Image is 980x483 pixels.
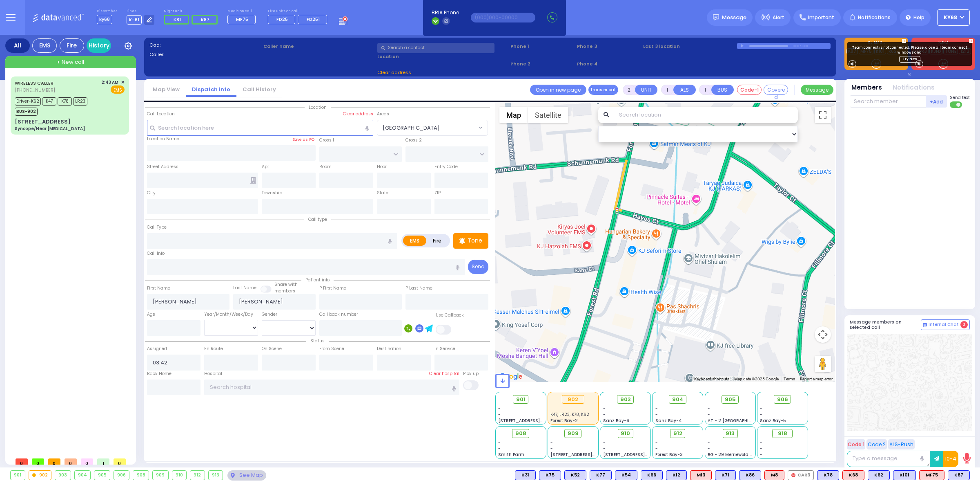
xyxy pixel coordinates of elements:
[815,326,831,343] button: Map camera controls
[708,452,753,458] span: BG - 29 Merriewold S.
[888,439,915,449] button: ALS-Rush
[944,14,957,21] span: ky68
[948,470,970,480] div: K87
[190,471,205,480] div: 912
[262,164,269,170] label: Apt
[603,405,606,411] span: -
[708,405,710,411] span: -
[60,38,84,53] div: Fire
[539,470,561,480] div: BLS
[760,445,805,452] div: -
[943,451,958,467] button: 10-4
[377,111,389,117] label: Areas
[842,470,864,480] div: K68
[263,43,375,50] label: Caller name
[715,470,736,480] div: K71
[377,69,411,76] span: Clear address
[510,61,574,67] span: Phone 2
[227,470,266,481] div: See map
[672,395,684,404] span: 904
[817,470,839,480] div: BLS
[429,371,459,377] label: Clear hospital
[377,53,508,60] label: Location
[577,61,641,67] span: Phone 4
[497,371,524,382] a: Open this area in Google Maps (opens a new window)
[621,429,630,438] span: 910
[147,285,170,292] label: First Name
[911,40,975,46] label: KJFD
[655,452,683,458] span: Forest Bay-3
[403,236,427,246] label: EMS
[147,111,175,117] label: Call Location
[893,470,916,480] div: BLS
[127,9,155,14] label: Lines
[673,429,682,438] span: 912
[274,281,298,288] small: Share with
[233,285,256,291] label: Last Name
[614,107,798,123] input: Search location
[851,83,882,92] button: Members
[815,107,831,123] button: Toggle fullscreen view
[515,470,536,480] div: BLS
[101,79,118,85] span: 2:43 AM
[817,470,839,480] div: K78
[5,38,30,53] div: All
[11,471,25,480] div: 901
[268,9,330,14] label: Fire units on call
[15,118,71,126] div: [STREET_ADDRESS]
[57,58,84,66] span: + New call
[209,471,223,480] div: 913
[635,85,657,95] button: UNIT
[236,16,248,22] span: MF75
[937,9,970,26] button: ky68
[319,137,334,144] label: Cross 1
[539,470,561,480] div: K75
[926,95,947,108] button: +Add
[615,470,637,480] div: K54
[847,439,865,449] button: Code 1
[236,85,282,93] a: Call History
[550,418,578,424] span: Forest Bay-2
[842,470,864,480] div: ALS
[577,43,641,50] span: Phone 3
[788,470,814,480] div: CAR3
[603,445,606,452] span: -
[666,470,687,480] div: BLS
[94,471,110,480] div: 905
[377,346,401,352] label: Destination
[319,164,332,170] label: Room
[147,85,186,93] a: Map View
[643,43,737,50] label: Last 3 location
[764,470,784,480] div: M8
[97,9,117,14] label: Dispatcher
[510,43,574,50] span: Phone 1
[305,104,331,110] span: Location
[127,15,142,25] span: K-61
[850,319,921,330] h5: Message members on selected call
[550,439,553,445] span: -
[739,470,761,480] div: K86
[760,418,786,424] span: Sanz Bay-5
[434,164,458,170] label: Entry Code
[16,458,28,465] span: 0
[97,15,112,24] span: ky68
[87,38,111,53] a: History
[515,470,536,480] div: K31
[739,470,761,480] div: BLS
[851,45,969,55] p: Team connect is not connected. Please, close all team connect windows and
[42,97,56,106] span: K47
[655,405,658,411] span: -
[319,311,358,318] label: Call back number
[615,470,637,480] div: BLS
[121,79,125,86] span: ✕
[306,338,329,344] span: Status
[641,470,663,480] div: BLS
[75,471,91,480] div: 904
[153,471,168,480] div: 909
[147,136,179,142] label: Location Name
[550,452,628,458] span: [STREET_ADDRESS][PERSON_NAME]
[114,471,129,480] div: 906
[147,224,167,231] label: Call Type
[498,411,501,418] span: -
[15,108,38,116] span: BUS-902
